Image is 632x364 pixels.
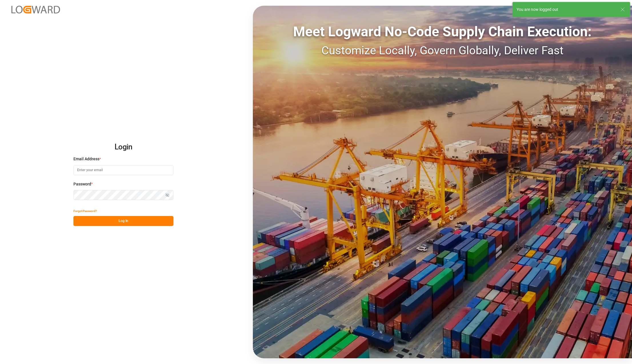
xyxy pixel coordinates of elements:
[73,181,91,187] span: Password
[517,7,615,13] div: You are now logged out
[73,138,173,156] h2: Login
[253,21,632,42] div: Meet Logward No-Code Supply Chain Execution:
[73,165,173,175] input: Enter your email
[73,216,173,226] button: Log In
[73,206,97,216] button: Forgot Password?
[253,42,632,59] div: Customize Locally, Govern Globally, Deliver Fast
[73,156,99,162] span: Email Address
[11,6,60,13] img: Logward_new_orange.png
